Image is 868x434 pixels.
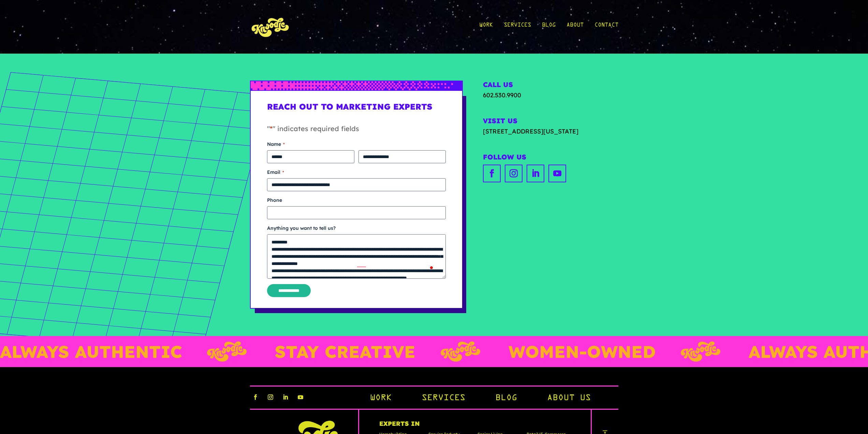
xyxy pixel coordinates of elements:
img: px-grad-blue-short.svg [251,81,462,90]
h2: Follow Us [483,153,618,163]
a: Services [504,11,531,43]
a: Blog [495,393,517,404]
em: Submit [100,210,124,220]
a: 602.530.9900 [483,91,521,99]
img: salesiqlogo_leal7QplfZFryJ6FIlVepeu7OftD7mt8q6exU6-34PB8prfIgodN67KcxXM9Y7JQ_.png [47,179,52,183]
img: Layer_3 [194,341,233,362]
img: KnoLogo(yellow) [250,11,291,43]
label: Email [267,169,446,176]
p: " " indicates required fields [267,124,446,141]
div: Leave a message [35,38,115,47]
label: Anything you want to tell us? [267,225,446,232]
a: Work [370,393,392,404]
a: youtube [548,165,566,182]
span: We are offline. Please leave us a message. [14,86,119,155]
img: Layer_3 [427,341,467,362]
legend: Name [267,141,285,148]
a: Contact [594,11,618,43]
a: [STREET_ADDRESS][US_STATE] [483,127,618,136]
a: linkedin [280,392,291,403]
h4: Experts In [379,421,572,432]
a: Work [479,11,493,43]
a: facebook [250,392,261,403]
p: STAY CREATIVE [262,343,402,360]
label: Phone [267,197,446,204]
img: logo_Zg8I0qSkbAqR2WFHt3p6CTuqpyXMFPubPcD2OT02zFN43Cy9FUNNG3NEPhM_Q1qe_.png [12,41,29,45]
a: linkedin [527,165,544,182]
a: instagram [505,165,523,182]
img: Layer_3 [667,341,707,362]
a: facebook [483,165,501,182]
textarea: To enrich screen reader interactions, please activate Accessibility in Grammarly extension settings [267,234,446,279]
a: youtube [295,392,306,403]
div: Minimize live chat window [112,3,128,20]
a: Services [422,393,465,404]
h2: Call Us [483,81,618,90]
a: Blog [542,11,556,43]
p: WOMEN-OWNED [495,343,643,360]
em: Driven by SalesIQ [54,179,87,184]
textarea: Type your message and click 'Submit' [3,186,130,210]
a: About [567,11,584,43]
a: instagram [265,392,276,403]
h1: Reach Out to Marketing Experts [267,102,446,117]
h2: Visit Us [483,117,618,127]
a: About Us [547,393,591,404]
